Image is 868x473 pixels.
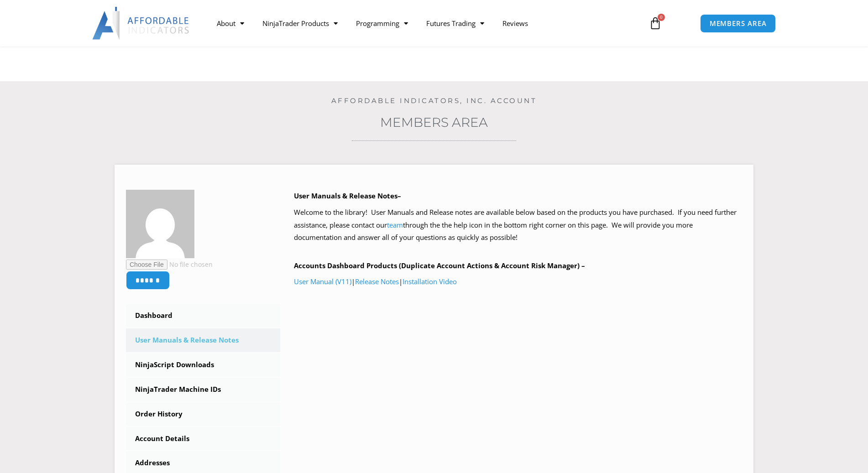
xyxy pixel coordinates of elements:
a: Order History [126,402,280,426]
a: User Manuals & Release Notes [126,328,280,352]
a: team [387,220,403,229]
a: 0 [635,10,675,36]
p: Welcome to the library! User Manuals and Release notes are available below based on the products ... [294,206,743,244]
a: Reviews [493,13,537,34]
span: MEMBERS AREA [710,20,767,27]
a: MEMBERS AREA [700,14,776,33]
img: 536017628a6c2b60c7471d4b0e0be01fa818de506479241ee8aa2f2955a6cc41 [126,190,194,258]
a: Installation Video [403,277,457,286]
img: LogoAI | Affordable Indicators – NinjaTrader [92,7,190,40]
p: | | [294,275,743,288]
b: User Manuals & Release Notes– [294,191,401,200]
a: NinjaScript Downloads [126,353,280,377]
a: Members Area [380,114,488,130]
a: About [208,13,253,34]
span: 0 [658,14,665,21]
b: Accounts Dashboard Products (Duplicate Account Actions & Account Risk Manager) – [294,261,585,270]
a: Dashboard [126,304,280,327]
a: Futures Trading [417,13,493,34]
nav: Menu [208,13,638,34]
a: Account Details [126,427,280,451]
a: NinjaTrader Products [253,13,347,34]
a: Affordable Indicators, Inc. Account [331,96,537,105]
a: Release Notes [355,277,399,286]
a: User Manual (V11) [294,277,351,286]
a: Programming [347,13,417,34]
a: NinjaTrader Machine IDs [126,378,280,401]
